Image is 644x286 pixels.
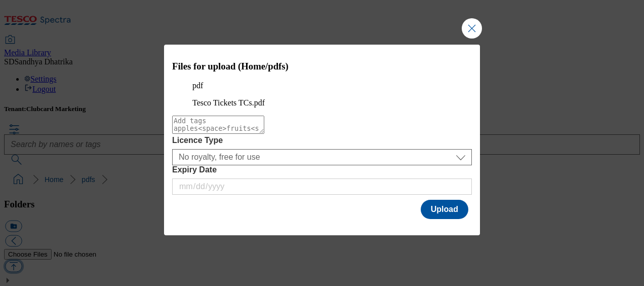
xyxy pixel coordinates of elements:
[192,81,452,90] p: pdf
[172,165,472,174] label: Expiry Date
[164,45,480,236] div: Modal
[172,61,472,72] h3: Files for upload (Home/pdfs)
[172,136,472,145] label: Licence Type
[192,98,452,108] figcaption: Tesco Tickets TCs.pdf
[421,200,468,219] button: Upload
[462,18,482,39] button: Close Modal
